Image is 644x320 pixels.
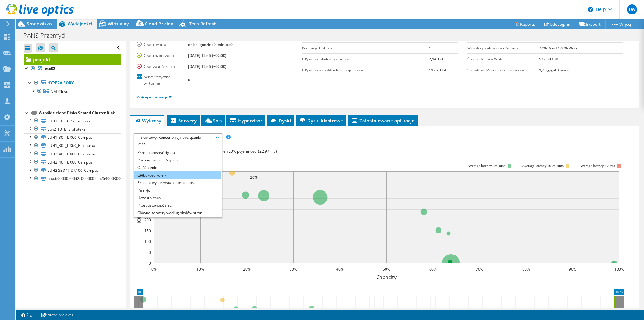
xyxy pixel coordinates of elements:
a: LUN2 SSD4T DX100_Campus [24,166,121,174]
text: 80% [522,267,530,272]
a: Lun2_10TB_Biblioteka [24,125,121,133]
text: 10% [197,267,204,272]
text: Capacity [376,274,397,281]
a: LUN1_10TB_R6_Campus [24,117,121,125]
text: 90% [569,267,576,272]
span: Dyski klastrowe [299,117,343,124]
a: 2 [17,311,36,319]
span: Słupkowy: Koncentracja obciążenia [137,134,218,141]
a: LUN2_40T_DX60_Biblioteka [24,150,121,158]
a: LUN1_30T_DX60_Campus [24,133,121,142]
span: Tech Refresh [189,21,217,27]
a: Więcej [605,19,636,29]
b: 2,14 TiB [429,56,443,62]
svg: \n [588,7,593,12]
text: 60% [429,267,437,272]
label: Czas zakończenia [137,64,188,70]
span: Cloud Pricing [145,21,173,27]
text: 20% [243,267,251,272]
li: Opóźnienie [134,164,221,171]
text: 50 [147,250,151,255]
b: dni: 4, godzin: 0, minut: 0 [188,42,233,47]
a: Reports [510,19,540,29]
text: 200 [144,217,151,222]
tspan: Average latency <=10ms [468,164,505,168]
a: LUN1_30T_DX60_Biblioteka [24,142,121,150]
span: Spis [204,117,222,124]
b: 112,73 TiB [429,67,447,73]
b: esx02 [45,66,55,71]
a: naa.600000e00d2c0000002cb26400030000 [24,175,121,183]
label: Czas trwania [137,42,188,48]
tspan: Average latency 10<=20ms [522,164,563,168]
label: Używana współdzielona pojemność [302,67,429,73]
span: Wykresy [134,117,161,124]
b: [DATE] 12:45 (+02:00) [188,64,226,69]
a: esx02 [24,65,121,73]
label: Współczynnik odczytu/zapisu [467,45,539,51]
span: Wirtualny [108,21,129,27]
text: 150 [144,228,151,233]
span: Dyski [270,117,291,124]
label: Przebiegi Collector [302,45,429,51]
label: Średni dzienny Write [467,56,539,62]
li: Główne serwery według błędów stron [134,209,221,217]
text: Average latency >20ms [579,164,615,168]
li: Uczestnictwo [134,194,221,202]
text: 30% [290,267,297,272]
a: Eksport [575,19,606,29]
a: Notatki projektu [36,311,77,319]
text: 100% [614,267,624,272]
a: Udostępnij [540,19,575,29]
label: Szczytowa łączna przepustowość sieci [467,67,539,73]
label: Czas rozpoczęcia [137,53,188,59]
b: 1 [429,45,431,51]
b: 72% Read / 28% Write [539,45,578,51]
text: 70% [476,267,483,272]
li: Przepustowość dysku [134,149,221,156]
b: [DATE] 12:45 (+02:00) [188,53,226,58]
label: Server fizyczne i wirtualne [137,74,188,87]
span: Wydajności [68,21,92,27]
label: Używana lokalna pojemność [302,56,429,62]
h1: PANS Przemyśl [20,32,75,39]
span: Środowisko [27,21,52,27]
a: Hypervisory [24,79,121,87]
a: Więcej informacji [137,94,172,100]
a: LUN2_40T_DX60_Campus [24,158,121,166]
li: Pamięć [134,187,221,194]
text: 50% [383,267,390,272]
b: 1,25 gigabitów/s [539,67,569,73]
a: projekt [24,54,121,65]
li: Rozmiar wejścia/wyjścia [134,156,221,164]
li: Procent wykorzystania procesora [134,179,221,187]
span: Zainstalowane aplikacje [351,117,414,124]
text: 0% [151,267,156,272]
text: 0 [149,261,151,266]
b: 532,80 GiB [539,56,558,62]
span: Hypervisor [230,117,262,124]
text: 100 [144,239,151,244]
text: IOPS [136,212,142,223]
text: 20% [250,175,258,180]
text: 40% [336,267,344,272]
b: 8 [188,77,190,83]
li: Przepustowość sieci [134,202,221,209]
span: VM_Cluster [51,89,71,94]
span: Serwery [170,117,197,124]
a: VM_Cluster [24,87,121,95]
span: 37% IOPS przypada na dzień 20% pojemności (22,97 TiB) [178,149,277,154]
div: Współdzielone Disks Shared Cluster Disk [39,109,121,117]
li: Głębokość kolejki [134,171,221,179]
span: TW [627,4,637,14]
li: IOPS [134,141,221,149]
